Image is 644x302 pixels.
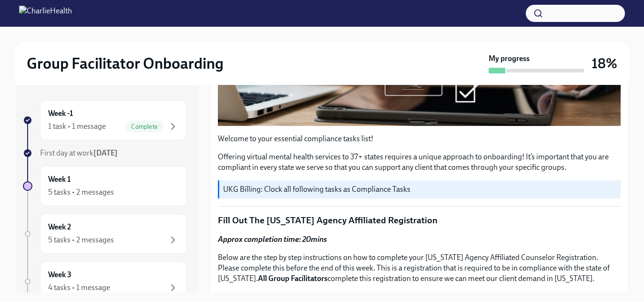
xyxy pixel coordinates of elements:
div: 4 tasks • 1 message [48,282,110,293]
a: Week 15 tasks • 2 messages [23,166,187,206]
strong: My progress [489,53,530,64]
a: Week 25 tasks • 2 messages [23,214,187,254]
p: Below are the step by step instructions on how to complete your [US_STATE] Agency Affiliated Coun... [218,252,621,284]
span: Complete [125,123,164,130]
h6: Week 1 [48,174,71,185]
a: Week -11 task • 1 messageComplete [23,100,187,140]
div: 5 tasks • 2 messages [48,235,114,245]
img: CharlieHealth [19,6,72,21]
h6: Week 3 [48,270,72,280]
h6: Week 2 [48,222,71,232]
a: Week 34 tasks • 1 message [23,261,187,302]
a: First day at work[DATE] [23,148,187,158]
p: Welcome to your essential compliance tasks list! [218,134,621,144]
strong: This is a time-sensitive task, so please complete this by the end of this week. [227,292,475,301]
h6: Week -1 [48,108,73,119]
p: ⏰ [218,292,621,302]
h2: Group Facilitator Onboarding [27,54,224,73]
p: Fill Out The [US_STATE] Agency Affiliated Registration [218,214,621,227]
strong: Approx completion time: 20mins [218,235,327,244]
strong: All Group Facilitators [258,274,327,283]
p: Offering virtual mental health services to 37+ states requires a unique approach to onboarding! I... [218,152,621,173]
div: 5 tasks • 2 messages [48,187,114,198]
span: First day at work [40,148,118,157]
strong: [DATE] [93,148,118,157]
h3: 18% [592,55,617,72]
p: UKG Billing: Clock all following tasks as Compliance Tasks [223,184,617,195]
div: 1 task • 1 message [48,121,106,132]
